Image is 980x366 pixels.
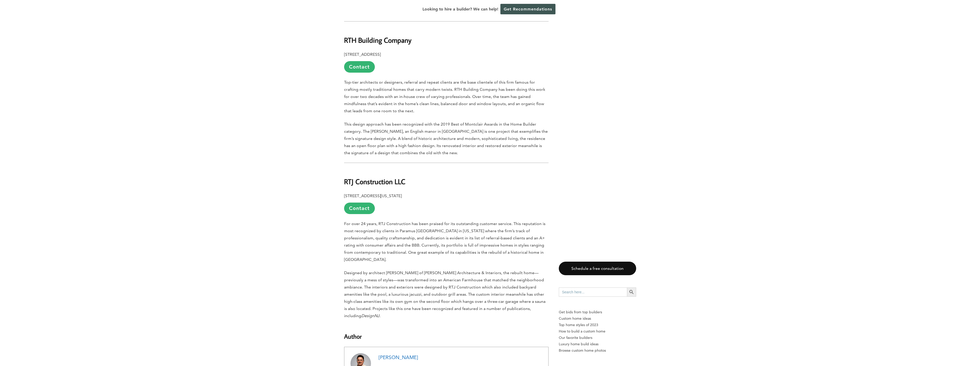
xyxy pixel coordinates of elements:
[344,193,402,198] b: [STREET_ADDRESS][US_STATE]
[344,52,381,57] b: [STREET_ADDRESS]
[361,313,379,318] em: DesignNJ
[559,309,636,315] p: Get bids from top builders
[559,347,636,354] a: Browse custom home photos
[559,335,636,341] a: Our favorite builders
[344,220,549,263] p: For over 24 years, RTJ Construction has been praised for its outstanding customer service. This r...
[559,322,636,328] a: Top home styles of 2023
[559,341,636,347] a: Luxury home build ideas
[559,315,636,322] a: Custom home ideas
[344,326,549,341] h3: Author
[344,36,411,45] b: RTH Building Company
[500,4,555,14] a: Get Recommendations
[559,262,636,275] a: Schedule a free consultation
[559,287,627,297] input: Search here...
[344,79,549,115] p: Top-tier architects or designers, referral and repeat clients are the base clientele of this firm...
[559,328,636,335] a: How to build a custom home
[344,203,375,214] a: Contact
[344,269,549,319] p: Designed by architect [PERSON_NAME] of [PERSON_NAME] Architecture & Interiors, the rebuilt home—p...
[344,121,549,157] p: This design approach has been recognized with the 2019 Best of Montclair Awards in the Home Build...
[344,61,375,73] a: Contact
[379,354,418,360] a: [PERSON_NAME]
[344,177,405,186] b: RTJ Construction LLC
[629,289,634,295] svg: Search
